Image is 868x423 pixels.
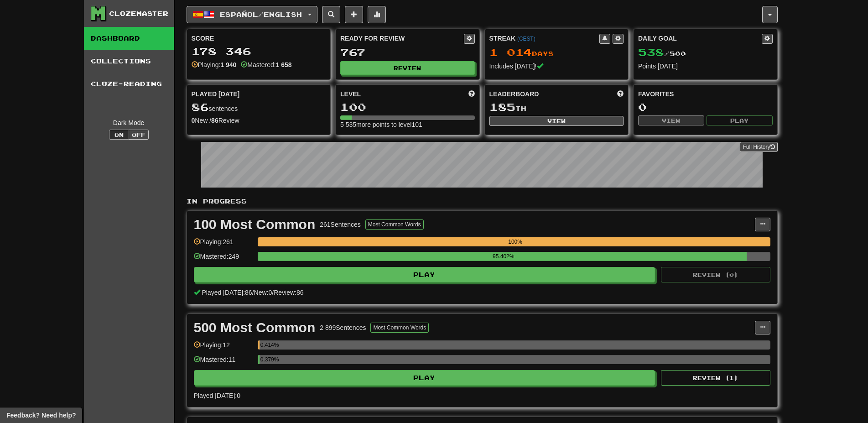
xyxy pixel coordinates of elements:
a: Collections [84,50,174,73]
button: Review (1) [661,370,770,386]
button: Español/English [187,6,317,23]
span: 1 014 [489,46,532,58]
a: Cloze-Reading [84,73,174,95]
span: Review: 86 [274,289,303,296]
button: Search sentences [322,6,340,23]
button: View [489,116,624,126]
button: View [638,115,704,125]
div: Clozemaster [109,9,168,18]
div: Mastered: 11 [194,355,253,370]
button: More stats [368,6,386,23]
button: Off [129,130,149,140]
button: Play [707,115,773,125]
span: Played [DATE] [192,89,240,99]
div: Points [DATE] [638,62,773,71]
div: New / Review [192,116,326,125]
div: Dark Mode [91,118,167,127]
span: This week in points, UTC [617,89,624,99]
span: Score more points to level up [468,89,475,99]
div: 100 Most Common [194,218,316,231]
span: / [252,289,254,296]
button: Most Common Words [365,219,424,230]
span: 86 [192,100,209,113]
button: Review (0) [661,267,770,282]
button: Review [340,61,475,75]
div: Includes [DATE]! [489,62,624,71]
button: Most Common Words [370,323,429,333]
div: Score [192,34,326,43]
a: Full History [740,142,777,152]
div: Favorites [638,89,773,99]
a: (CEST) [517,36,535,42]
div: sentences [192,101,326,113]
span: / 500 [638,50,686,57]
div: Ready for Review [340,34,464,43]
div: Playing: 12 [194,340,253,355]
span: 538 [638,46,664,58]
div: Day s [489,47,624,58]
span: Played [DATE]: 0 [194,392,240,399]
button: Play [194,370,655,386]
span: New: 0 [254,289,272,296]
strong: 0 [192,117,195,124]
div: 100% [260,237,770,246]
strong: 86 [211,117,218,124]
div: 261 Sentences [320,220,361,229]
div: 5 535 more points to level 101 [340,120,475,129]
div: Mastered: 249 [194,252,253,267]
div: Streak [489,34,600,43]
a: Dashboard [84,27,174,50]
span: Español / English [220,10,302,18]
span: Open feedback widget [6,411,76,420]
div: 100 [340,101,475,113]
div: 2 899 Sentences [320,323,366,332]
div: 500 Most Common [194,321,316,334]
div: 767 [340,47,475,58]
div: Playing: 261 [194,237,253,252]
div: Mastered: [241,60,291,69]
span: Played [DATE]: 86 [202,289,252,296]
div: Daily Goal [638,34,762,44]
span: Leaderboard [489,89,539,99]
button: On [109,130,129,140]
span: Level [340,89,361,99]
div: th [489,101,624,113]
strong: 1 658 [276,61,292,68]
div: 178 346 [192,46,326,57]
div: 95.402% [260,252,747,261]
span: 185 [489,100,515,113]
div: 0 [638,101,773,113]
span: / [272,289,274,296]
div: Playing: [192,60,237,69]
p: In Progress [187,197,778,206]
strong: 1 940 [220,61,236,68]
button: Play [194,267,655,282]
button: Add sentence to collection [345,6,363,23]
